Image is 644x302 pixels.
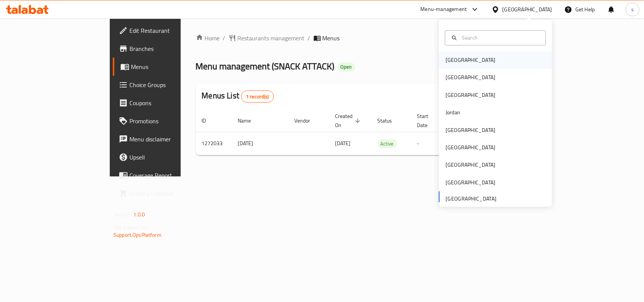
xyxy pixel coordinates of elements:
span: Menu disclaimer [129,135,211,144]
span: Menu management ( SNACK ATTACK ) [196,58,335,75]
a: Coupons [113,94,217,112]
div: [GEOGRAPHIC_DATA] [446,56,495,64]
table: enhanced table [196,109,571,155]
span: Vendor [295,116,320,125]
span: Coverage Report [129,171,211,180]
div: [GEOGRAPHIC_DATA] [446,178,495,187]
div: Jordan [446,109,460,117]
div: [GEOGRAPHIC_DATA] [446,91,495,99]
span: Grocery Checklist [129,189,211,198]
a: Coverage Report [113,166,217,184]
h2: Menus List [202,90,274,103]
div: [GEOGRAPHIC_DATA] [446,126,495,134]
span: Choice Groups [129,80,211,89]
span: Restaurants management [238,34,305,43]
a: Promotions [113,112,217,130]
div: Total records count [241,90,274,103]
a: Restaurants management [229,34,305,43]
span: 1 record(s) [241,93,274,100]
a: Edit Restaurant [113,21,217,40]
span: s [631,5,634,14]
span: Open [338,64,355,70]
span: Menus [131,62,211,71]
span: Get support on: [114,222,148,232]
span: [DATE] [335,138,351,148]
a: Choice Groups [113,76,217,94]
span: 1.0.0 [133,210,145,219]
div: [GEOGRAPHIC_DATA] [446,144,495,152]
span: Active [378,140,397,148]
li: / [223,34,226,43]
div: [GEOGRAPHIC_DATA] [446,161,495,169]
a: Branches [113,40,217,58]
span: Version: [114,210,132,219]
span: Start Date [417,112,438,130]
span: Promotions [129,117,211,126]
span: Created On [335,112,363,130]
div: [GEOGRAPHIC_DATA] [446,74,495,82]
input: Search [459,34,541,42]
span: Branches [129,44,211,53]
td: - [411,132,447,155]
div: Menu-management [421,5,467,14]
span: Edit Restaurant [129,26,211,35]
a: Grocery Checklist [113,184,217,202]
span: Status [378,116,402,125]
a: Menus [113,58,217,76]
span: ID [202,116,216,125]
td: [DATE] [232,132,289,155]
a: Menu disclaimer [113,130,217,148]
nav: breadcrumb [196,34,519,43]
span: Menus [323,34,340,43]
span: Coupons [129,98,211,107]
div: Open [338,63,355,72]
span: Name [238,116,261,125]
a: Upsell [113,148,217,166]
div: [GEOGRAPHIC_DATA] [503,5,552,14]
li: / [308,34,310,43]
a: Support.OpsPlatform [114,230,161,240]
span: Upsell [129,153,211,162]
